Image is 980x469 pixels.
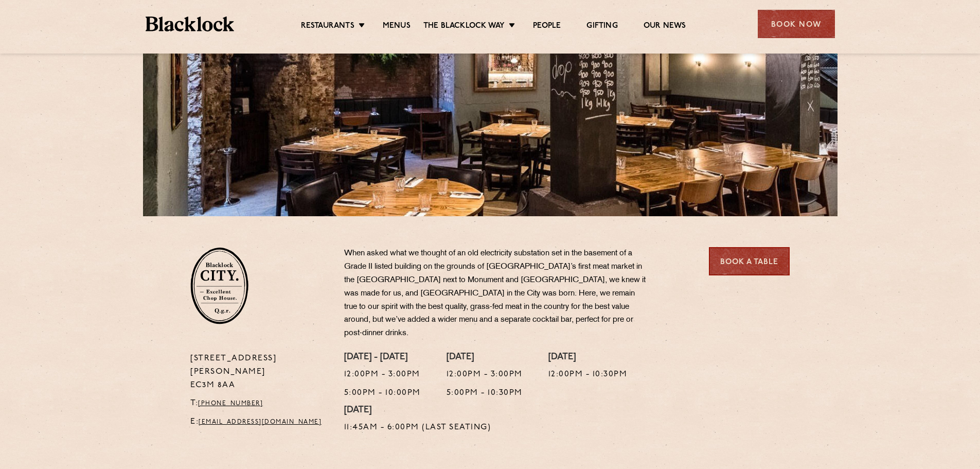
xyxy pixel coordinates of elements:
div: Book Now [758,10,835,38]
a: [EMAIL_ADDRESS][DOMAIN_NAME] [199,419,322,425]
img: City-stamp-default.svg [190,247,248,324]
a: [PHONE_NUMBER] [198,401,263,407]
p: 5:00pm - 10:30pm [447,387,523,400]
a: Book a Table [709,247,790,275]
h4: [DATE] - [DATE] [344,352,421,363]
a: People [533,21,561,32]
a: The Blacklock Way [423,21,505,32]
p: 11:45am - 6:00pm (Last Seating) [344,421,491,435]
h4: [DATE] [447,352,523,363]
img: BL_Textured_Logo-footer-cropped.svg [146,16,235,31]
a: Gifting [586,21,617,32]
a: Menus [383,21,411,32]
p: 12:00pm - 3:00pm [447,368,523,381]
p: [STREET_ADDRESS][PERSON_NAME] EC3M 8AA [190,352,329,392]
p: When asked what we thought of an old electricity substation set in the basement of a Grade II lis... [344,247,648,340]
a: Our News [644,21,686,32]
p: 5:00pm - 10:00pm [344,387,421,400]
a: Restaurants [301,21,354,32]
p: 12:00pm - 3:00pm [344,368,421,381]
h4: [DATE] [344,405,491,416]
h4: [DATE] [548,352,628,363]
p: E: [190,415,329,429]
p: T: [190,397,329,410]
p: 12:00pm - 10:30pm [548,368,628,381]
